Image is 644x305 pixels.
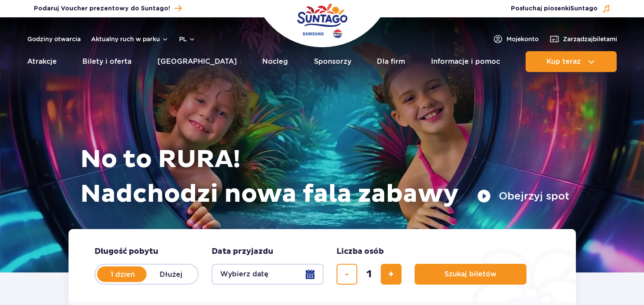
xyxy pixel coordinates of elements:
[69,229,576,302] form: Planowanie wizyty w Park of Poland
[82,51,131,72] a: Bilety i oferta
[337,264,357,285] button: usuń bilet
[91,36,169,43] button: Aktualny ruch w parku
[381,264,402,285] button: dodaj bilet
[507,35,539,43] span: Moje konto
[27,35,81,43] a: Godziny otwarcia
[493,34,539,44] a: Mojekonto
[95,246,158,257] span: Długość pobytu
[27,51,57,72] a: Atrakcje
[477,189,569,203] button: Obejrzyj spot
[212,246,273,257] span: Data przyjazdu
[314,51,351,72] a: Sponsorzy
[359,264,379,285] input: liczba biletów
[98,265,147,283] label: 1 dzień
[377,51,405,72] a: Dla firm
[549,34,617,44] a: Zarządzajbiletami
[526,51,617,72] button: Kup teraz
[431,51,500,72] a: Informacje i pomoc
[157,51,237,72] a: [GEOGRAPHIC_DATA]
[34,4,170,13] span: Podaruj Voucher prezentowy do Suntago!
[563,35,617,43] span: Zarządzaj biletami
[262,51,288,72] a: Nocleg
[570,6,598,12] span: Suntago
[179,35,196,43] button: pl
[212,264,324,285] button: Wybierz datę
[80,142,569,212] h1: No to RURA! Nadchodzi nowa fala zabawy
[511,4,611,13] button: Posłuchaj piosenkiSuntago
[511,4,598,13] span: Posłuchaj piosenki
[337,246,384,257] span: Liczba osób
[415,264,526,285] button: Szukaj biletów
[147,265,196,283] label: Dłużej
[34,3,182,14] a: Podaruj Voucher prezentowy do Suntago!
[546,58,581,66] span: Kup teraz
[445,270,497,278] span: Szukaj biletów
